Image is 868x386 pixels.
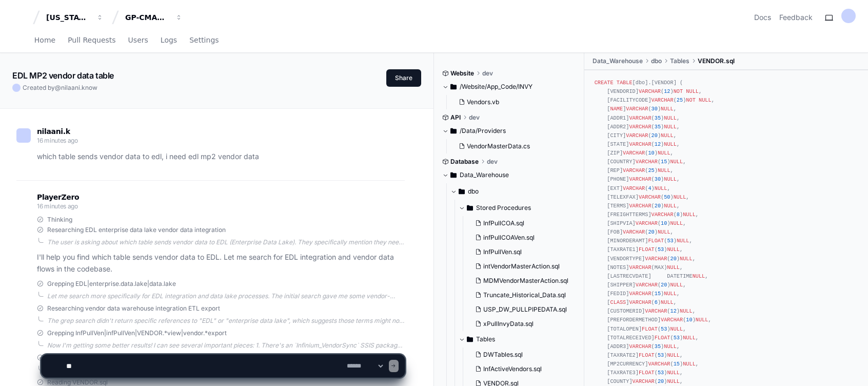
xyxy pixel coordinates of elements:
[471,245,570,259] button: InfPullVen.sql
[636,159,658,165] span: VARCHAR
[661,299,674,305] span: NULL
[645,308,667,314] span: VARCHAR
[471,302,570,317] button: USP_DW_PULLPIPEDATA.sql
[37,137,78,144] span: 16 minutes ago
[642,326,658,332] span: FLOAT
[459,331,577,348] button: Tables
[125,12,169,23] div: GP-CMAG-MP2
[46,12,90,23] div: [US_STATE] Pacific
[686,317,692,323] span: 10
[648,229,654,235] span: 20
[658,229,670,235] span: NULL
[664,176,677,182] span: NULL
[460,171,509,179] span: Data_Warehouse
[482,69,493,78] span: dev
[639,88,661,94] span: VARCHAR
[476,335,495,343] span: Tables
[629,124,651,130] span: VARCHAR
[483,305,567,314] span: USP_DW_PULLPIPEDATA.sql
[652,106,658,112] span: 30
[696,317,708,323] span: NULL
[655,141,661,147] span: 12
[636,220,658,226] span: VARCHAR
[677,238,689,244] span: NULL
[442,79,577,95] button: /Website/App_Code/INVY
[47,317,405,325] div: The grep search didn't return specific references to "EDL" or "enterprise data lake", which sugge...
[661,326,667,332] span: 53
[655,115,661,121] span: 35
[34,29,55,52] a: Home
[610,299,626,305] span: CLASS
[648,167,654,173] span: 25
[670,308,677,314] span: 12
[658,167,670,173] span: NULL
[680,256,693,262] span: NULL
[47,280,176,288] span: Grepping EDL|enterprise.data.lake|data.lake
[670,326,683,332] span: NULL
[460,83,532,91] span: /Website/App_Code/INVY
[487,158,498,166] span: dev
[661,159,667,165] span: 15
[55,84,61,91] span: @
[754,12,771,23] a: Docs
[683,211,696,218] span: NULL
[450,183,577,200] button: dbo
[471,259,570,274] button: intVendorMasterAction.sql
[23,84,97,92] span: Created by
[661,106,674,112] span: NULL
[686,88,699,94] span: NULL
[37,151,405,163] p: which table sends vendor data to edl, i need edl mp2 vendor data
[626,106,648,112] span: VARCHAR
[483,291,566,299] span: Truncate_Historical_Data.sql
[450,113,461,122] span: API
[12,70,114,81] app-text-character-animate: EDL MP2 vendor data table
[779,12,813,23] button: Feedback
[37,202,78,210] span: 16 minutes ago
[471,317,570,331] button: xPullInvyData.sql
[661,132,674,139] span: NULL
[652,211,674,218] span: VARCHAR
[655,176,661,182] span: 30
[667,246,680,253] span: NULL
[37,252,405,275] p: I'll help you find which table sends vendor data to EDL. Let me search for EDL integration and ve...
[670,57,689,65] span: Tables
[47,238,405,246] div: The user is asking about which table sends vendor data to EDL (Enterprise Data Lake). They specif...
[471,216,570,230] button: InfPullCOA.sql
[442,123,577,139] button: /Data/Providers
[483,248,522,256] span: InfPullVen.sql
[386,69,421,87] button: Share
[623,185,645,191] span: VARCHAR
[442,167,577,183] button: Data_Warehouse
[655,203,661,209] span: 20
[450,158,479,166] span: Database
[593,57,643,65] span: Data_Warehouse
[648,238,664,244] span: FLOAT
[686,97,695,103] span: NOT
[677,97,683,103] span: 25
[664,203,677,209] span: NULL
[85,84,97,91] span: now
[664,194,670,200] span: 50
[698,57,735,65] span: VENDOR.sql
[189,29,219,52] a: Settings
[629,203,651,209] span: VARCHAR
[467,333,473,345] svg: Directory
[658,150,670,156] span: NULL
[455,95,570,109] button: Vendors.vb
[670,220,683,226] span: NULL
[450,125,457,137] svg: Directory
[595,80,614,86] span: CREATE
[645,256,667,262] span: VARCHAR
[670,282,683,288] span: NULL
[648,185,651,191] span: 4
[670,256,677,262] span: 20
[42,8,108,27] button: [US_STATE] Pacific
[47,329,227,337] span: Grepping InfPullVen|infPullVen|VENDOR.*view|vendor.*export
[68,37,115,43] span: Pull Requests
[459,200,577,216] button: Stored Procedures
[450,69,474,78] span: Website
[629,115,651,121] span: VARCHAR
[677,211,680,218] span: 8
[629,299,651,305] span: VARCHAR
[670,159,683,165] span: NULL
